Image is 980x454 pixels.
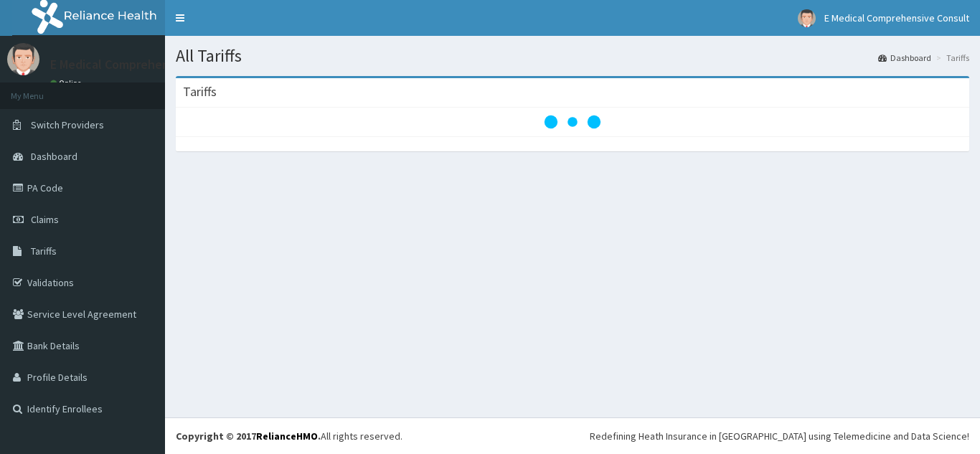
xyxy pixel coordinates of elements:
[878,52,931,64] a: Dashboard
[176,430,321,443] strong: Copyright © 2017 .
[7,43,39,75] img: User Image
[183,85,217,98] h3: Tariffs
[31,118,104,131] span: Switch Providers
[31,245,57,257] span: Tariffs
[176,47,969,65] h1: All Tariffs
[590,429,969,443] div: Redefining Heath Insurance in [GEOGRAPHIC_DATA] using Telemedicine and Data Science!
[824,11,969,24] span: E Medical Comprehensive Consult
[256,430,318,443] a: RelianceHMO
[165,417,980,454] footer: All rights reserved.
[933,52,969,64] li: Tariffs
[50,58,237,71] p: E Medical Comprehensive Consult
[31,213,59,226] span: Claims
[31,150,77,163] span: Dashboard
[798,9,816,27] img: User Image
[544,93,601,151] svg: audio-loading
[50,78,85,88] a: Online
